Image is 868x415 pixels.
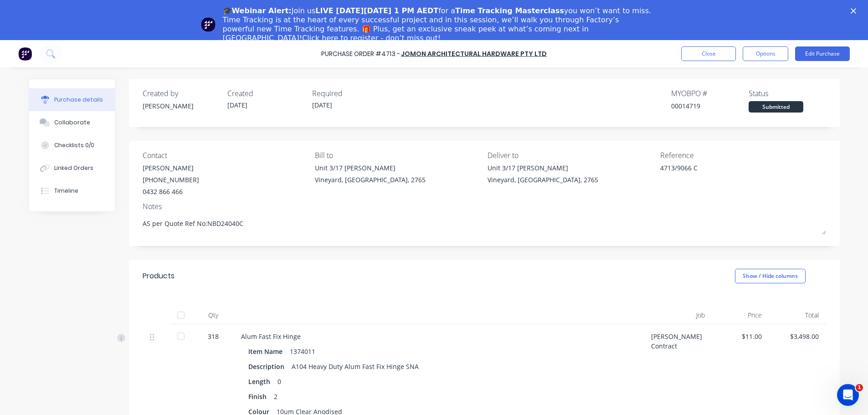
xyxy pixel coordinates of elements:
div: Contact [143,150,308,161]
div: Collaborate [54,118,90,127]
div: 00014719 [671,101,749,111]
textarea: AS per Quote Ref No:NBD24040C [143,214,826,235]
iframe: Intercom live chat [837,384,859,406]
b: 🎓Webinar Alert: [223,6,292,15]
div: Products [143,271,175,282]
div: MYOB PO # [671,88,749,99]
div: Required [312,88,390,99]
div: Deliver to [488,150,653,161]
div: Vineyard, [GEOGRAPHIC_DATA], 2765 [488,175,598,184]
div: Finish [248,390,274,403]
div: Description [248,360,292,373]
div: Item Name [248,345,290,358]
div: Job [644,306,712,324]
div: 0 [277,375,281,388]
textarea: 4713/9066 C [660,163,774,184]
div: Total [769,306,826,324]
div: Close [851,8,860,14]
div: Vineyard, [GEOGRAPHIC_DATA], 2765 [315,175,426,184]
div: 318 [200,332,226,341]
img: Factory [18,47,32,61]
div: Unit 3/17 [PERSON_NAME] [315,163,426,173]
button: Linked Orders [29,157,115,179]
div: Reference [660,150,826,161]
b: LIVE [DATE][DATE] 1 PM AEDT [315,6,438,15]
button: Show / Hide columns [735,269,806,283]
a: Jomon Architectural Hardware Pty Ltd [401,49,547,58]
div: Created by [143,88,220,99]
div: Bill to [315,150,481,161]
div: Linked Orders [54,164,93,172]
div: Purchase Order #4713 - [321,49,400,59]
button: Options [743,46,788,61]
div: [PHONE_NUMBER] [143,175,199,184]
div: [PERSON_NAME] [143,163,199,173]
div: 1374011 [290,345,315,358]
div: [PERSON_NAME] [143,101,220,111]
div: 0432 866 466 [143,187,199,196]
button: Purchase details [29,88,115,111]
div: Qty [193,306,234,324]
div: A104 Heavy Duty Alum Fast Fix Hinge SNA [292,360,419,373]
div: Checklists 0/0 [54,141,94,149]
div: Unit 3/17 [PERSON_NAME] [488,163,598,173]
button: Edit Purchase [795,46,850,61]
button: Close [681,46,736,61]
a: Click here to register - don’t miss out! [302,34,441,42]
div: $11.00 [719,332,762,341]
div: $3,498.00 [776,332,819,341]
span: 1 [856,384,863,391]
div: Created [227,88,305,99]
div: Purchase details [54,96,103,104]
div: Alum Fast Fix Hinge [241,332,637,341]
button: Collaborate [29,111,115,134]
div: Status [749,88,826,99]
button: Checklists 0/0 [29,134,115,157]
div: Price [712,306,769,324]
div: Join us for a you won’t want to miss. Time Tracking is at the heart of every successful project a... [223,6,653,43]
div: 2 [274,390,277,403]
div: Notes [143,201,826,212]
div: Submitted [749,101,803,113]
div: Length [248,375,277,388]
img: Profile image for Team [201,17,216,32]
b: Time Tracking Masterclass [455,6,564,15]
div: Timeline [54,187,78,195]
button: Timeline [29,179,115,202]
